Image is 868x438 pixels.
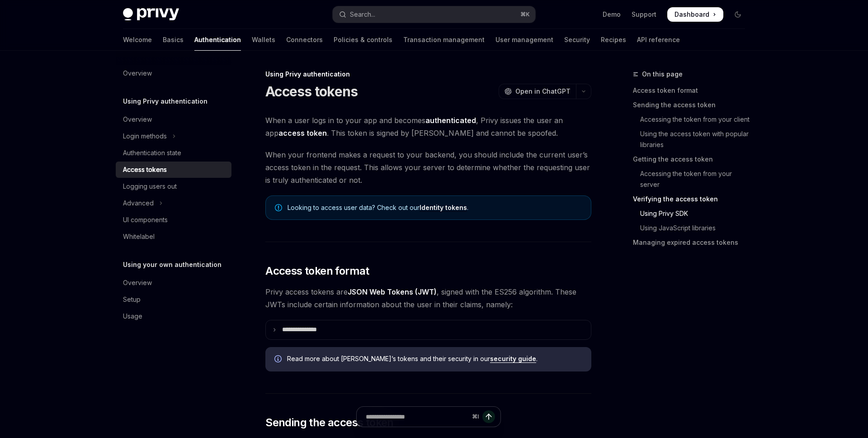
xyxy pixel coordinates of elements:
[123,114,152,125] div: Overview
[601,29,626,51] a: Recipes
[564,29,590,51] a: Security
[633,83,752,98] a: Access token format
[633,167,752,192] a: Accessing the token from your server
[116,229,231,245] a: Whitelabel
[123,131,167,142] div: Login methods
[116,178,231,195] a: Logging users out
[403,29,485,51] a: Transaction management
[116,291,231,308] a: Setup
[633,235,752,250] a: Managing expired access tokens
[633,221,752,235] a: Using JavaScript libraries
[116,275,231,291] a: Overview
[499,84,576,99] button: Open in ChatGPT
[123,277,152,288] div: Overview
[633,112,752,127] a: Accessing the token from your client
[123,29,152,51] a: Welcome
[116,212,231,228] a: UI components
[116,308,231,324] a: Usage
[123,8,179,21] img: dark logo
[116,111,231,128] a: Overview
[274,355,283,364] svg: Info
[334,29,392,51] a: Policies & controls
[116,128,231,144] button: Toggle Login methods section
[116,65,231,81] a: Overview
[116,195,231,211] button: Toggle Advanced section
[633,152,752,167] a: Getting the access token
[366,407,468,427] input: Ask a question...
[633,127,752,152] a: Using the access token with popular libraries
[123,181,177,192] div: Logging users out
[194,29,241,51] a: Authentication
[275,204,282,211] svg: Note
[286,29,323,51] a: Connectors
[123,259,222,270] h5: Using your own authentication
[123,164,167,175] div: Access tokens
[252,29,275,51] a: Wallets
[123,148,181,158] div: Authentication state
[123,311,142,322] div: Usage
[348,287,437,297] a: JSON Web Tokens (JWT)
[495,29,553,51] a: User management
[637,29,680,51] a: API reference
[116,162,231,178] a: Access tokens
[123,294,141,305] div: Setup
[287,354,582,363] span: Read more about [PERSON_NAME]’s tokens and their security in our .
[675,10,709,19] span: Dashboard
[515,87,571,96] span: Open in ChatGPT
[123,214,168,225] div: UI components
[350,9,375,20] div: Search...
[633,98,752,112] a: Sending the access token
[123,68,152,79] div: Overview
[420,204,467,212] a: Identity tokens
[123,231,155,242] div: Whitelabel
[632,10,656,19] a: Support
[288,203,582,212] span: Looking to access user data? Check out our .
[265,264,369,278] span: Access token format
[265,114,591,139] span: When a user logs in to your app and becomes , Privy issues the user an app . This token is signed...
[490,355,536,363] a: security guide
[116,145,231,161] a: Authentication state
[265,286,591,311] span: Privy access tokens are , signed with the ES256 algorithm. These JWTs include certain information...
[482,410,495,423] button: Send message
[265,83,358,100] h1: Access tokens
[333,6,535,23] button: Open search
[603,10,621,19] a: Demo
[123,96,208,107] h5: Using Privy authentication
[633,206,752,221] a: Using Privy SDK
[265,148,591,186] span: When your frontend makes a request to your backend, you should include the current user’s access ...
[163,29,184,51] a: Basics
[265,70,591,79] div: Using Privy authentication
[642,69,683,80] span: On this page
[425,116,476,125] strong: authenticated
[520,11,530,18] span: ⌘ K
[633,192,752,206] a: Verifying the access token
[278,129,327,138] strong: access token
[667,7,723,22] a: Dashboard
[731,7,745,22] button: Toggle dark mode
[123,198,154,209] div: Advanced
